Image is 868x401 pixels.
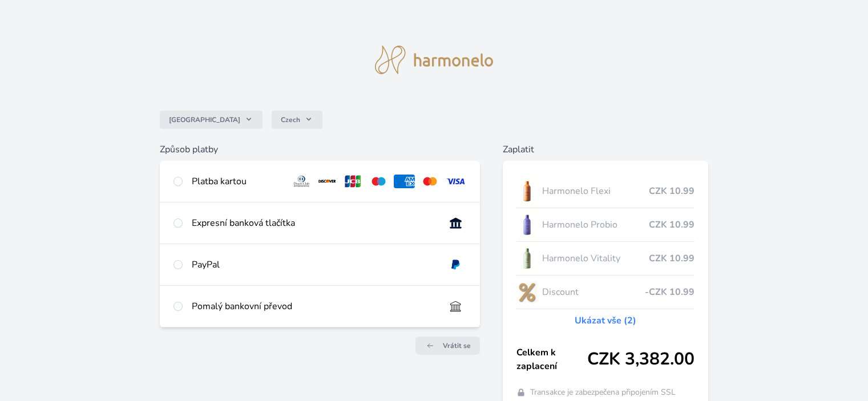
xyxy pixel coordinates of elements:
div: PayPal [192,258,435,272]
div: Pomalý bankovní převod [192,299,435,313]
span: Harmonelo Vitality [542,252,648,265]
div: Expresní banková tlačítka [192,216,435,230]
span: -CZK 10.99 [645,285,695,299]
span: CZK 10.99 [649,184,695,198]
img: paypal.svg [445,258,466,272]
span: CZK 10.99 [649,218,695,232]
img: onlineBanking_CZ.svg [445,216,466,230]
img: logo.svg [375,46,494,74]
img: CLEAN_PROBIO_se_stinem_x-lo.jpg [516,210,538,239]
img: maestro.svg [368,175,389,188]
span: Vrátit se [443,341,471,350]
img: CLEAN_VITALITY_se_stinem_x-lo.jpg [516,244,538,273]
span: CZK 10.99 [649,252,695,265]
span: Harmonelo Flexi [542,184,648,198]
span: Transakce je zabezpečena připojením SSL [530,387,676,398]
span: CZK 3,382.00 [587,349,695,370]
div: Platba kartou [192,175,282,188]
span: [GEOGRAPHIC_DATA] [169,115,240,124]
img: discount-lo.png [516,278,538,306]
img: diners.svg [291,175,312,188]
span: Harmonelo Probio [542,218,648,232]
span: Celkem k zaplacení [516,346,587,373]
h6: Zaplatit [503,143,708,156]
img: visa.svg [445,175,466,188]
img: amex.svg [394,175,415,188]
img: mc.svg [419,175,441,188]
a: Vrátit se [415,337,480,355]
img: discover.svg [317,175,338,188]
img: CLEAN_FLEXI_se_stinem_x-hi_(1)-lo.jpg [516,177,538,205]
button: Czech [272,111,322,129]
span: Czech [281,115,300,124]
button: [GEOGRAPHIC_DATA] [160,111,263,129]
span: Discount [542,285,644,299]
a: Ukázat vše (2) [575,314,636,327]
h6: Způsob platby [160,143,479,156]
img: bankTransfer_IBAN.svg [445,299,466,313]
img: jcb.svg [342,175,364,188]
